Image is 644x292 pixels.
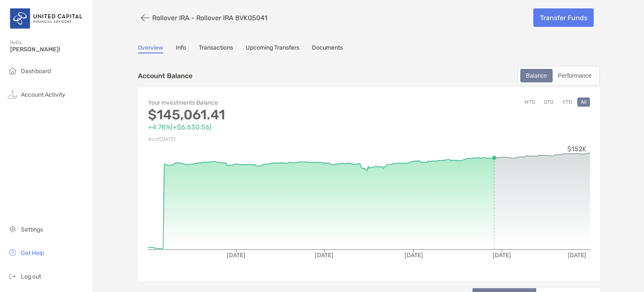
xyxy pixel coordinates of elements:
[567,145,587,153] tspan: $152K
[8,89,18,99] img: activity icon
[533,8,594,27] a: Transfer Funds
[8,66,18,76] img: household icon
[405,252,423,259] tspan: [DATE]
[315,252,333,259] tspan: [DATE]
[21,273,41,280] span: Log out
[521,97,538,107] button: MTD
[21,226,43,233] span: Settings
[152,14,267,22] p: Rollover IRA - Rollover IRA 8VK05041
[517,66,600,85] div: segmented control
[199,44,233,53] a: Transactions
[21,91,65,98] span: Account Activity
[148,122,369,132] p: +4.78% ( +$6,630.56 )
[148,110,369,120] p: $145,061.41
[8,271,18,281] img: logout icon
[312,44,343,53] a: Documents
[148,97,369,108] p: Your Investments Balance
[138,44,163,53] a: Overview
[246,44,299,53] a: Upcoming Transfers
[8,224,18,234] img: settings icon
[176,44,186,53] a: Info
[553,70,596,82] div: Performance
[227,252,245,259] tspan: [DATE]
[559,97,575,107] button: YTD
[21,250,44,257] span: Get Help
[10,3,83,34] img: United Capital Logo
[493,252,511,259] tspan: [DATE]
[521,70,552,82] div: Balance
[577,97,590,107] button: All
[568,252,586,259] tspan: [DATE]
[10,46,88,53] span: [PERSON_NAME]!
[8,247,18,258] img: get-help icon
[21,68,51,75] span: Dashboard
[148,134,369,145] p: As of [DATE]
[540,97,557,107] button: QTD
[138,71,192,81] p: Account Balance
